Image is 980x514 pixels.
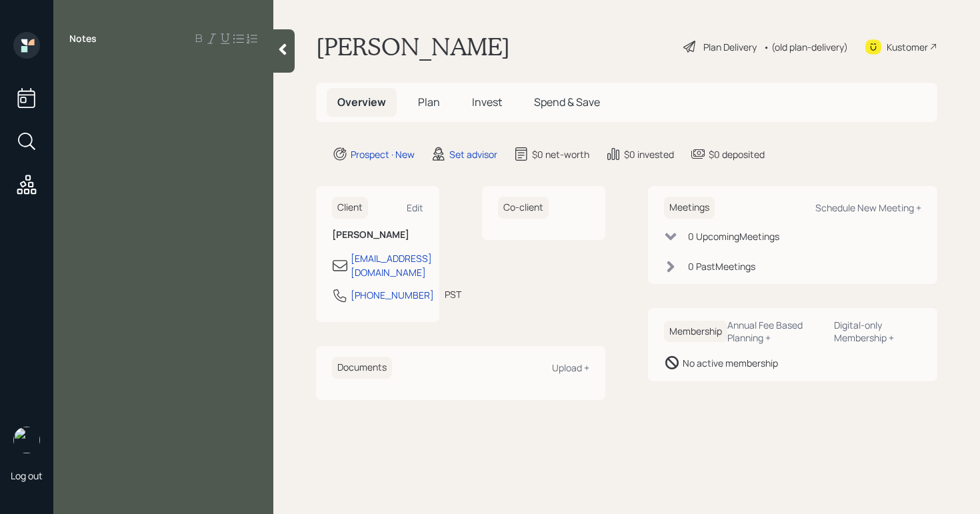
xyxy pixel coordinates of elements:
div: Prospect · New [351,147,415,161]
h6: Co-client [498,197,549,219]
div: No active membership [683,356,778,370]
h1: [PERSON_NAME] [316,32,510,61]
span: Invest [472,95,502,109]
div: Schedule New Meeting + [815,201,921,214]
div: PST [445,287,461,301]
h6: Membership [664,321,727,343]
h6: [PERSON_NAME] [332,229,423,241]
h6: Meetings [664,197,715,219]
div: Edit [407,201,423,214]
span: Overview [337,95,386,109]
div: Digital-only Membership + [834,319,921,344]
div: $0 invested [624,147,674,161]
div: Log out [11,469,43,482]
div: 0 Past Meeting s [688,259,755,273]
h6: Documents [332,357,392,379]
div: $0 net-worth [532,147,589,161]
span: Plan [418,95,440,109]
div: Annual Fee Based Planning + [727,319,823,344]
label: Notes [69,32,97,45]
div: • (old plan-delivery) [763,40,848,54]
div: Set advisor [449,147,497,161]
h6: Client [332,197,368,219]
img: retirable_logo.png [13,427,40,453]
div: Upload + [552,361,589,374]
div: Kustomer [887,40,928,54]
span: Spend & Save [534,95,600,109]
div: [PHONE_NUMBER] [351,288,434,302]
div: Plan Delivery [703,40,757,54]
div: 0 Upcoming Meeting s [688,229,779,243]
div: [EMAIL_ADDRESS][DOMAIN_NAME] [351,251,432,279]
div: $0 deposited [709,147,765,161]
